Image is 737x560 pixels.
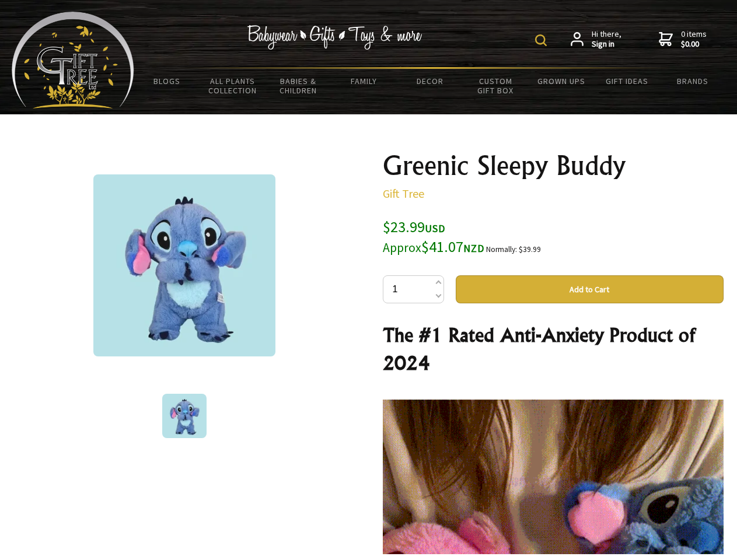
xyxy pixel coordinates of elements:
[383,152,724,180] h1: Greenic Sleepy Buddy
[134,69,200,93] a: BLOGS
[12,12,134,108] img: Babyware - Gifts - Toys and more...
[486,244,541,254] small: Normally: $39.99
[93,174,275,356] img: Greenic Sleepy Buddy
[463,69,529,103] a: Custom Gift Box
[397,69,463,93] a: Decor
[594,69,660,93] a: Gift Ideas
[681,29,707,50] span: 0 items
[266,69,331,103] a: Babies & Children
[383,186,424,201] a: Gift Tree
[592,39,621,50] strong: Sign in
[200,69,266,103] a: All Plants Collection
[247,25,422,50] img: Babywear - Gifts - Toys & more
[528,69,594,93] a: Grown Ups
[383,240,421,256] small: Approx
[681,39,707,50] strong: $0.00
[331,69,397,93] a: Family
[162,394,207,438] img: Greenic Sleepy Buddy
[659,29,707,50] a: 0 items$0.00
[535,34,547,46] img: product search
[660,69,726,93] a: Brands
[456,275,724,303] button: Add to Cart
[383,323,695,374] strong: The #1 Rated Anti-Anxiety Product of 2024
[383,217,484,256] span: $23.99 $41.07
[571,29,621,50] a: Hi there,Sign in
[425,222,445,235] span: USD
[592,29,621,50] span: Hi there,
[463,242,484,255] span: NZD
